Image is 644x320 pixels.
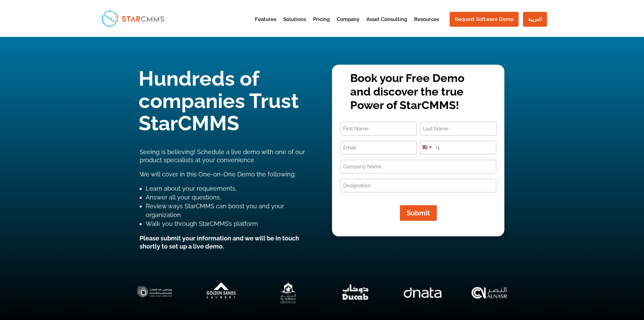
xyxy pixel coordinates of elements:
[146,194,221,201] span: Answer all your questions,
[140,148,305,164] span: Seeing is believing! Schedule a live demo with one of our product specialists at your convenience.
[124,278,185,307] div: 1 / 7
[450,12,519,27] a: Request Software Demo
[459,278,520,307] div: 6 / 7
[313,17,330,34] a: Pricing
[340,179,496,192] input: Designation
[350,71,486,112] p: Book your Free Demo and discover the true Power of StarCMMS!
[420,141,497,154] input: Phone Number
[407,209,430,217] span: Submit
[258,278,318,307] div: 3 / 7
[325,278,385,307] img: Ducab (1)
[400,205,437,221] button: Submit
[523,12,547,27] a: العربية
[140,235,299,250] strong: Please submit your information and we will be in touch shortly to set up a live demo.
[340,160,496,173] input: Company Name
[392,278,453,307] img: dnata (1)
[283,17,306,34] a: Solutions
[459,278,520,307] img: Al-Naser-cranes
[146,202,284,218] span: Review ways StarCMMS can boost you and your organization
[124,278,185,307] img: hospital (1)
[99,7,167,29] img: StarCMMS
[420,122,497,135] input: Last Name
[191,278,252,307] img: 8 (1)
[325,278,385,307] div: 4 / 7
[414,17,439,34] a: Resources
[258,278,318,307] img: forsan
[255,17,276,34] a: Features
[140,171,295,178] span: We will cover in this One-on-One Demo the following:
[340,141,417,154] input: Email
[392,278,453,307] div: 5 / 7
[146,185,237,192] span: Learn about your requirements,
[191,278,252,307] div: 2 / 7
[366,17,407,34] a: Asset Consulting
[337,17,359,34] a: Company
[340,122,417,135] input: First Name
[146,220,258,227] span: Walk you through StarCMMS’s platform
[139,67,312,138] h1: Hundreds of companies Trust StarCMMS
